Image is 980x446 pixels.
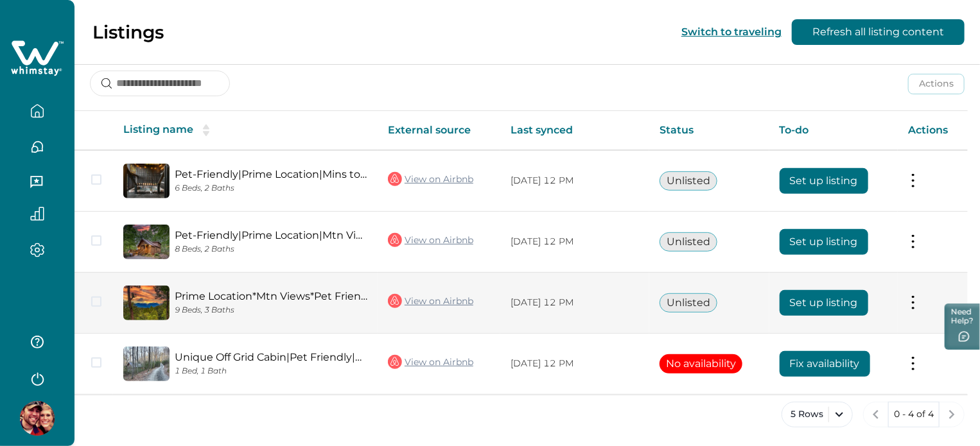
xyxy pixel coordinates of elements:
p: [DATE] 12 PM [511,236,639,248]
p: [DATE] 12 PM [511,296,639,309]
p: [DATE] 12 PM [511,357,639,370]
a: View on Airbnb [388,232,473,248]
th: Status [649,111,769,150]
th: Last synced [500,111,649,150]
th: To-do [769,111,898,150]
a: Pet-Friendly|Prime Location|Mtn Views|Hot Tub [175,229,367,241]
p: [DATE] 12 PM [511,175,639,187]
button: Set up listing [780,229,868,255]
p: 1 Bed, 1 Bath [175,366,367,376]
button: Fix availability [780,351,870,377]
th: External source [378,111,500,150]
button: Unlisted [660,232,717,252]
p: 0 - 4 of 4 [894,408,934,421]
button: Switch to traveling [681,26,782,38]
p: 9 Beds, 3 Baths [175,305,367,315]
a: Pet-Friendly|Prime Location|Mins to [GEOGRAPHIC_DATA]|Hot tub [175,168,367,180]
button: Refresh all listing content [792,19,965,45]
button: 0 - 4 of 4 [888,402,940,427]
button: Unlisted [660,293,717,313]
button: next page [939,402,965,427]
button: Set up listing [780,168,868,194]
th: Actions [898,111,968,150]
button: 5 Rows [782,402,853,427]
button: Set up listing [780,290,868,316]
a: Unique Off Grid Cabin|Pet Friendly|Secluded [175,351,367,363]
img: propertyImage_Pet-Friendly|Prime Location|Mtn Views|Hot Tub [123,225,170,259]
p: 6 Beds, 2 Baths [175,184,367,193]
button: Actions [908,74,965,94]
img: Whimstay Host [20,401,55,436]
p: 8 Beds, 2 Baths [175,244,367,254]
a: View on Airbnb [388,293,473,309]
button: Unlisted [660,171,717,191]
button: previous page [863,402,889,427]
a: Prime Location*Mtn Views*Pet Friendly*Hot tub [175,290,367,302]
a: View on Airbnb [388,171,473,187]
th: Listing name [113,111,378,150]
a: View on Airbnb [388,354,473,370]
img: propertyImage_Prime Location*Mtn Views*Pet Friendly*Hot tub [123,286,170,320]
img: propertyImage_Pet-Friendly|Prime Location|Mins to Pkwy|Hot tub [123,164,170,198]
button: No availability [660,354,742,373]
img: propertyImage_Unique Off Grid Cabin|Pet Friendly|Secluded [123,347,170,381]
button: sorting [193,124,219,137]
p: Listings [92,21,164,43]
